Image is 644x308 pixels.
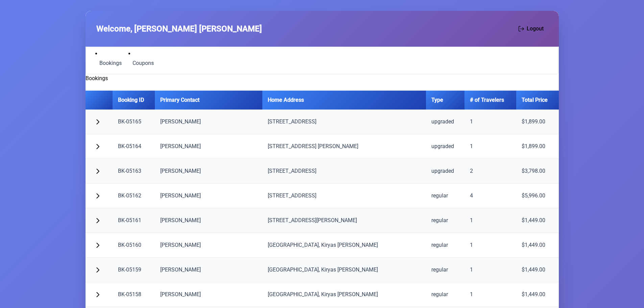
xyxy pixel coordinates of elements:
[426,282,464,307] td: regular
[113,208,155,233] td: BK-05161
[464,159,516,184] td: 2
[426,110,464,134] td: upgraded
[95,50,126,69] li: Bookings
[426,233,464,258] td: regular
[464,282,516,307] td: 1
[113,258,155,282] td: BK-05159
[155,282,262,307] td: [PERSON_NAME]
[516,110,559,134] td: $1,899.00
[262,134,426,159] td: [STREET_ADDRESS] [PERSON_NAME]
[262,184,426,208] td: [STREET_ADDRESS]
[464,208,516,233] td: 1
[426,208,464,233] td: regular
[516,282,559,307] td: $1,449.00
[133,61,154,66] span: Coupons
[464,134,516,159] td: 1
[464,91,516,110] th: # of Travelers
[426,258,464,282] td: regular
[527,25,544,33] span: Logout
[262,282,426,307] td: [GEOGRAPHIC_DATA], Kiryas [PERSON_NAME]
[128,58,158,69] a: Coupons
[514,22,548,36] button: Logout
[262,208,426,233] td: [STREET_ADDRESS][PERSON_NAME]
[128,50,158,69] li: Coupons
[86,74,559,82] h2: Bookings
[516,184,559,208] td: $5,996.00
[426,159,464,184] td: upgraded
[262,110,426,134] td: [STREET_ADDRESS]
[426,134,464,159] td: upgraded
[95,58,126,69] a: Bookings
[113,233,155,258] td: BK-05160
[96,23,262,35] span: Welcome, [PERSON_NAME] [PERSON_NAME]
[426,91,464,110] th: Type
[155,159,262,184] td: [PERSON_NAME]
[262,233,426,258] td: [GEOGRAPHIC_DATA], Kiryas [PERSON_NAME]
[262,258,426,282] td: [GEOGRAPHIC_DATA], Kiryas [PERSON_NAME]
[516,159,559,184] td: $3,798.00
[113,282,155,307] td: BK-05158
[464,233,516,258] td: 1
[426,184,464,208] td: regular
[516,258,559,282] td: $1,449.00
[113,91,155,110] th: Booking ID
[155,110,262,134] td: [PERSON_NAME]
[516,208,559,233] td: $1,449.00
[113,184,155,208] td: BK-05162
[516,91,559,110] th: Total Price
[155,184,262,208] td: [PERSON_NAME]
[113,159,155,184] td: BK-05163
[464,110,516,134] td: 1
[155,258,262,282] td: [PERSON_NAME]
[516,134,559,159] td: $1,899.00
[155,233,262,258] td: [PERSON_NAME]
[155,134,262,159] td: [PERSON_NAME]
[262,91,426,110] th: Home Address
[113,134,155,159] td: BK-05164
[113,110,155,134] td: BK-05165
[262,159,426,184] td: [STREET_ADDRESS]
[155,208,262,233] td: [PERSON_NAME]
[155,91,262,110] th: Primary Contact
[516,233,559,258] td: $1,449.00
[464,184,516,208] td: 4
[464,258,516,282] td: 1
[99,61,122,66] span: Bookings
